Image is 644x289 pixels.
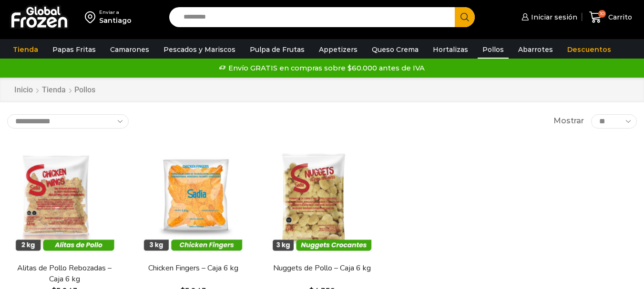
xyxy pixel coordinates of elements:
a: Descuentos [562,40,616,59]
div: Santiago [99,16,132,25]
span: 10 [598,10,606,18]
a: Pulpa de Frutas [245,40,309,59]
a: Tienda [41,85,66,96]
a: Hortalizas [428,40,473,59]
a: Queso Crema [367,40,423,59]
a: Inicio [14,85,33,96]
a: Nuggets de Pollo – Caja 6 kg [270,263,373,274]
a: Camarones [105,40,154,59]
a: Pescados y Mariscos [159,40,240,59]
a: Pollos [478,40,509,59]
select: Pedido de la tienda [7,114,129,129]
a: Appetizers [314,40,362,59]
h1: Pollos [74,85,95,94]
a: Abarrotes [513,40,558,59]
a: Iniciar sesión [519,8,577,27]
span: Iniciar sesión [529,12,577,22]
a: Papas Fritas [48,40,101,59]
a: Alitas de Pollo Rebozadas – Caja 6 kg [13,263,116,285]
button: Search button [455,7,475,27]
div: Enviar a [99,9,132,16]
span: Mostrar [553,116,584,127]
nav: Breadcrumb [14,85,95,96]
a: 10 Carrito [587,6,634,29]
img: address-field-icon.svg [85,9,99,25]
a: Tienda [8,40,43,59]
a: Chicken Fingers – Caja 6 kg [142,263,245,274]
span: Carrito [606,12,632,22]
